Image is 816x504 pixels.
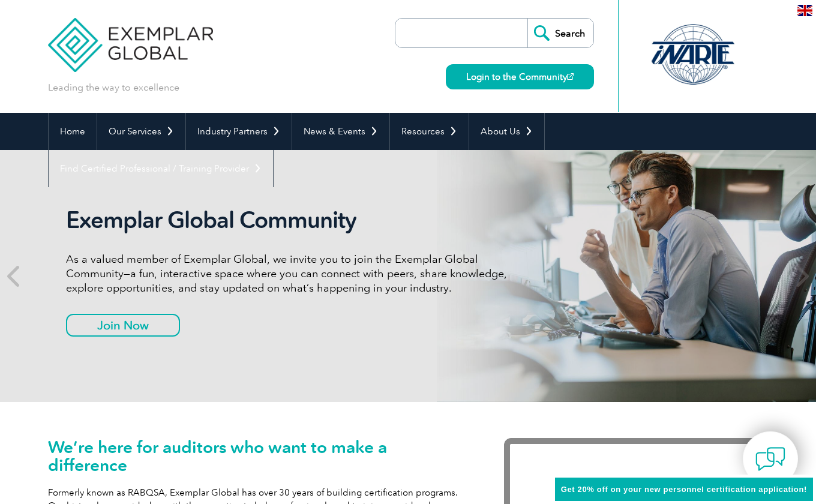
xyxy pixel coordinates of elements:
[292,113,389,150] a: News & Events
[567,73,574,80] img: open_square.png
[755,444,785,474] img: contact-chat.png
[186,113,292,150] a: Industry Partners
[66,206,516,234] h2: Exemplar Global Community
[66,314,180,337] a: Join Now
[48,81,179,94] p: Leading the way to excellence
[97,113,185,150] a: Our Services
[527,19,593,47] input: Search
[446,64,594,89] a: Login to the Community
[390,113,469,150] a: Resources
[49,113,97,150] a: Home
[66,252,516,295] p: As a valued member of Exemplar Global, we invite you to join the Exemplar Global Community—a fun,...
[49,150,273,187] a: Find Certified Professional / Training Provider
[469,113,544,150] a: About Us
[48,438,468,474] h1: We’re here for auditors who want to make a difference
[797,5,812,16] img: en
[561,485,807,494] span: Get 20% off on your new personnel certification application!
